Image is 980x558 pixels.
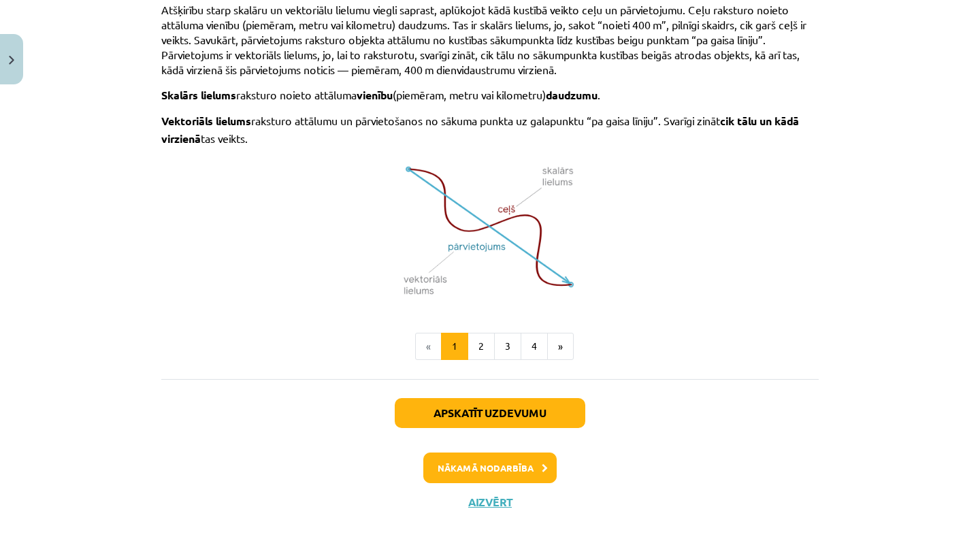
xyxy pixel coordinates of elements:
[161,333,819,360] nav: Page navigation example
[494,333,521,360] button: 3
[423,453,557,484] button: Nākamā nodarbība
[547,333,574,360] button: »
[468,333,495,360] button: 2
[251,114,720,127] span: raksturo attālumu un pārvietošanos no sākuma punkta uz galapunktu “pa gaisa līniju”. Svarīgi zināt
[201,131,248,145] span: tas veikts.
[236,88,357,101] span: raksturo noieto attāluma
[161,88,236,102] span: Skalārs lielums
[9,56,14,65] img: icon-close-lesson-0947bae3869378f0d4975bcd49f059093ad1ed9edebbc8119c70593378902aed.svg
[425,63,557,76] span: m dienvidaustrumu virzienā.
[546,88,598,102] span: daudzumu
[393,88,546,101] span: (piemēram, metru vai kilometru)
[598,88,600,101] span: .
[521,333,548,360] button: 4
[357,88,393,102] span: vienību
[161,18,806,76] span: m”, pilnīgi skaidrs, cik garš ceļš ir veikts. Savukārt, pārvietojums raksturo objekta attālumu no...
[441,333,468,360] button: 1
[395,398,585,428] button: Apskatīt uzdevumu
[161,3,789,31] span: Atšķirību starp skalāru un vektoriālu lielumu viegli saprast, aplūkojot kādā kustībā veikto ceļu ...
[464,495,516,509] button: Aizvērt
[161,114,251,128] span: Vektoriāls lielums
